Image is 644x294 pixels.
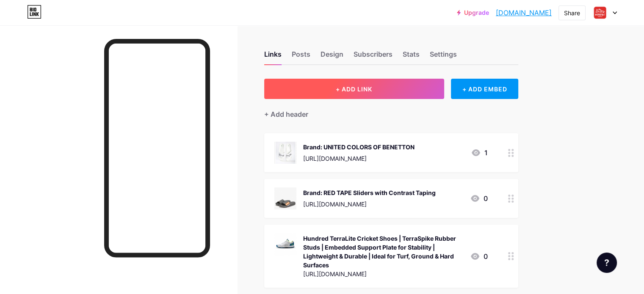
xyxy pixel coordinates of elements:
[457,9,489,16] a: Upgrade
[430,49,457,64] div: Settings
[303,234,463,269] div: Hundred TerraLite Cricket Shoes | TerraSpike Rubber Studs | Embedded Support Plate for Stability ...
[470,251,488,261] div: 0
[274,233,296,255] img: Hundred TerraLite Cricket Shoes | TerraSpike Rubber Studs | Embedded Support Plate for Stability ...
[303,154,415,163] div: [URL][DOMAIN_NAME]
[303,269,463,278] div: [URL][DOMAIN_NAME]
[292,49,310,64] div: Posts
[592,5,608,21] img: hypefeetindia
[303,188,436,197] div: Brand: RED TAPE Sliders with Contrast Taping
[354,49,392,64] div: Subscribers
[274,187,296,209] img: Brand: RED TAPE Sliders with Contrast Taping
[303,200,436,209] div: [URL][DOMAIN_NAME]
[303,143,415,151] div: Brand: UNITED COLORS OF BENETTON
[336,85,372,93] span: + ADD LINK
[264,109,308,119] div: + Add header
[264,49,282,64] div: Links
[264,79,444,99] button: + ADD LINK
[564,8,580,17] div: Share
[496,8,552,18] a: [DOMAIN_NAME]
[321,49,343,64] div: Design
[471,148,488,158] div: 1
[451,79,518,99] div: + ADD EMBED
[470,193,488,203] div: 0
[403,49,420,64] div: Stats
[274,142,296,164] img: Brand: UNITED COLORS OF BENETTON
